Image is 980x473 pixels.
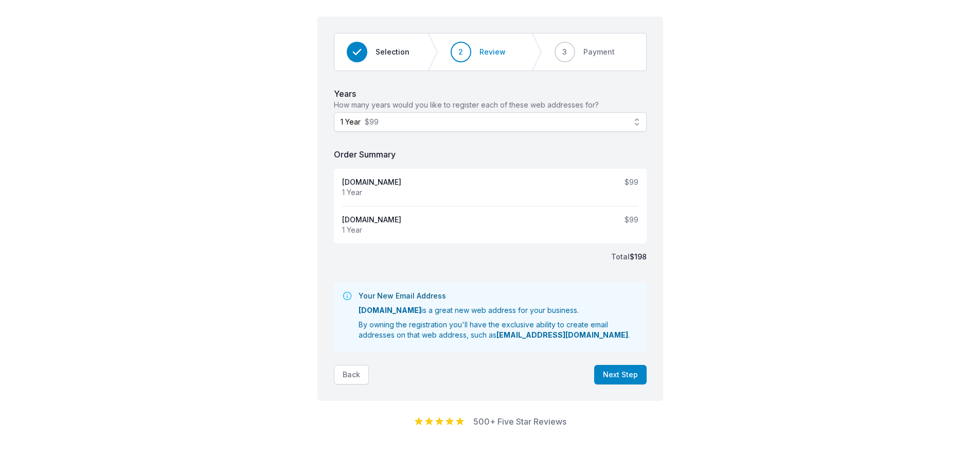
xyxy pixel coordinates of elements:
[458,47,463,57] span: 2
[359,320,638,340] p: By owning the registration you'll have the exclusive ability to create email addresses on that we...
[365,117,379,127] span: $99
[611,252,647,262] p: Total
[334,112,647,132] button: 1 Year $99
[359,306,421,314] strong: [DOMAIN_NAME]
[630,252,647,261] span: $ 198
[341,117,361,127] span: 1 Year
[583,47,615,57] span: Payment
[342,225,401,235] div: 1 Year
[496,330,628,339] strong: [EMAIL_ADDRESS][DOMAIN_NAME]
[342,177,401,187] p: [DOMAIN_NAME]
[334,149,396,160] span: Order Summary
[334,89,356,99] span: Years
[562,47,567,57] span: 3
[473,416,566,427] a: 500+ Five Star Reviews
[594,365,647,384] button: Next Step
[334,100,647,110] p: How many years would you like to register each of these web addresses for?
[479,47,506,57] span: Review
[334,365,369,384] button: Back
[376,47,409,57] span: Selection
[359,305,638,316] p: is a great new web address for your business.
[342,187,401,198] div: 1 Year
[334,33,647,71] nav: Progress
[342,215,401,225] p: [DOMAIN_NAME]
[625,177,638,187] div: $ 99
[359,291,638,301] h3: Your New Email Address
[625,215,638,225] div: $ 99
